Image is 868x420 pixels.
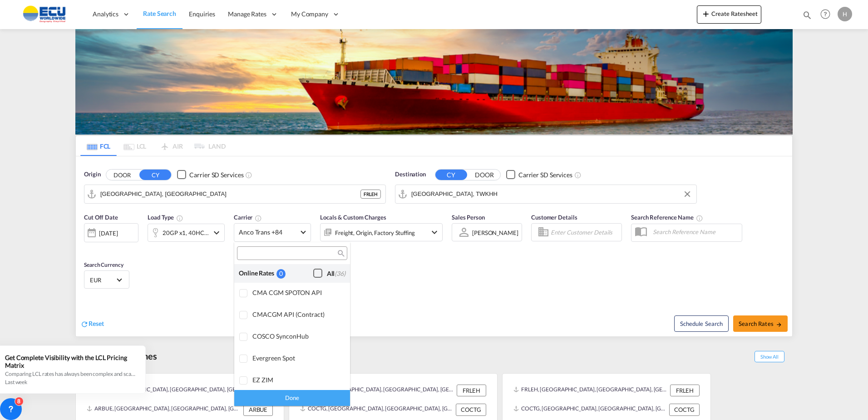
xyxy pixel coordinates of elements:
md-icon: icon-magnify [337,250,344,257]
div: EZ ZIM [252,376,343,384]
span: (36) [335,270,345,277]
div: All [327,269,345,278]
div: Online Rates [239,269,276,278]
div: Evergreen Spot [252,354,343,362]
div: COSCO SynconHub [252,332,343,340]
div: CMA CGM SPOTON API [252,289,343,296]
div: 0 [276,269,286,279]
md-checkbox: Checkbox No Ink [313,269,345,278]
div: CMACGM API (Contract) [252,310,343,318]
div: Done [234,390,350,406]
